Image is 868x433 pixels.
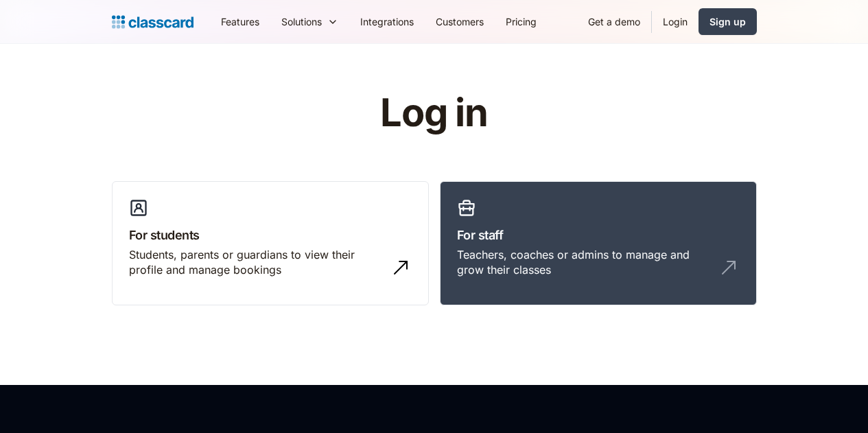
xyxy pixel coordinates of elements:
a: Features [210,6,270,37]
a: For staffTeachers, coaches or admins to manage and grow their classes [440,181,757,306]
a: Sign up [699,8,757,35]
a: Integrations [349,6,425,37]
h3: For students [129,226,412,244]
div: Solutions [281,14,322,29]
h1: Log in [216,92,652,134]
div: Solutions [270,6,349,37]
div: Sign up [709,14,746,29]
a: home [112,12,193,32]
h3: For staff [457,226,740,244]
a: Login [652,6,699,37]
a: Pricing [495,6,548,37]
div: Teachers, coaches or admins to manage and grow their classes [457,247,712,278]
a: For studentsStudents, parents or guardians to view their profile and manage bookings [112,181,429,306]
a: Get a demo [577,6,651,37]
a: Customers [425,6,495,37]
div: Students, parents or guardians to view their profile and manage bookings [129,247,384,278]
